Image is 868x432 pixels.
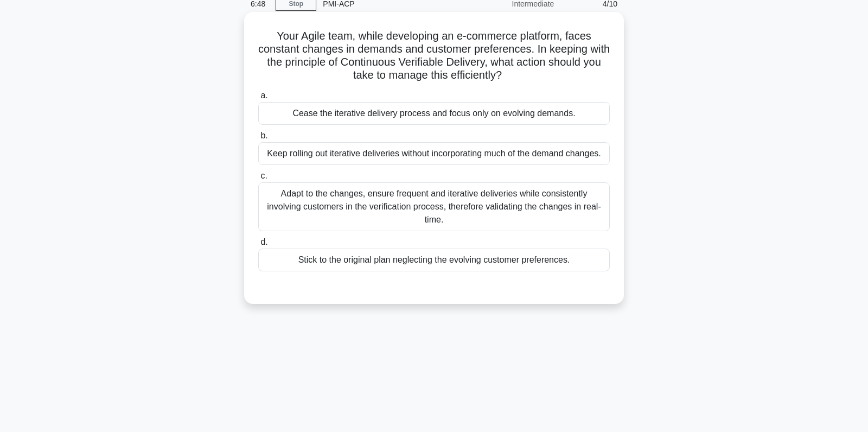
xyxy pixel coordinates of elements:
[258,249,610,271] div: Stick to the original plan neglecting the evolving customer preferences.
[260,237,267,246] span: d.
[260,91,267,100] span: a.
[258,102,610,125] div: Cease the iterative delivery process and focus only on evolving demands.
[258,142,610,165] div: Keep rolling out iterative deliveries without incorporating much of the demand changes.
[260,131,267,140] span: b.
[260,171,267,180] span: c.
[257,29,611,82] h5: Your Agile team, while developing an e-commerce platform, faces constant changes in demands and c...
[258,182,610,231] div: Adapt to the changes, ensure frequent and iterative deliveries while consistently involving custo...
